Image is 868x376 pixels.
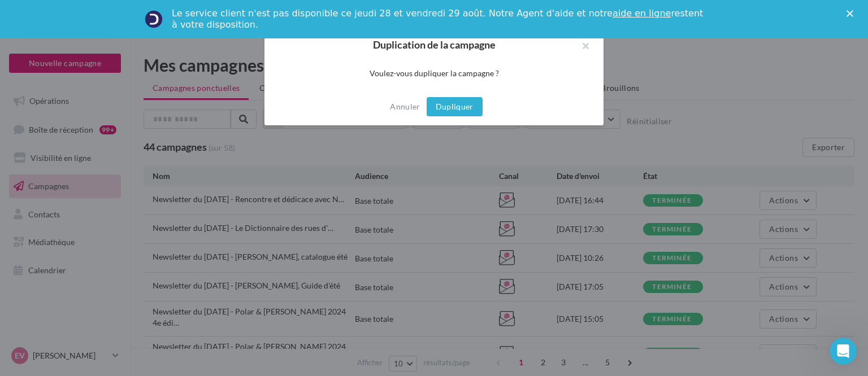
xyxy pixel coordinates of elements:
[830,338,857,365] iframe: Intercom live chat
[613,8,671,19] a: aide en ligne
[283,40,585,50] h2: Duplication de la campagne
[847,10,858,17] div: Fermer
[427,97,483,116] button: Dupliquer
[385,100,424,113] button: Annuler
[145,10,163,28] img: Profile image for Service-Client
[172,8,705,30] div: Le service client n'est pas disponible ce jeudi 28 et vendredi 29 août. Notre Agent d'aide et not...
[283,68,585,79] div: Voulez-vous dupliquer la campagne ?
